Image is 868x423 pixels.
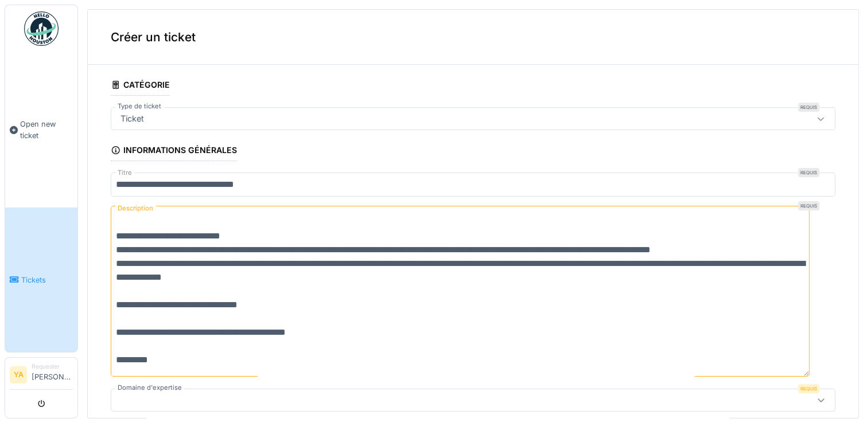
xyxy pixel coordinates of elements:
[798,384,819,393] div: Requis
[88,10,858,65] div: Créer un ticket
[798,168,819,177] div: Requis
[24,11,59,46] img: Badge_color-CXgf-gQk.svg
[10,366,27,383] li: YA
[115,383,184,393] label: Domaine d'expertise
[111,76,170,96] div: Catégorie
[10,362,73,390] a: YA Requester[PERSON_NAME]
[116,112,149,125] div: Ticket
[115,201,155,216] label: Description
[32,362,73,387] li: [PERSON_NAME]
[798,201,819,210] div: Requis
[798,103,819,112] div: Requis
[115,101,164,111] label: Type de ticket
[111,142,237,161] div: Informations générales
[115,168,134,178] label: Titre
[32,362,73,371] div: Requester
[20,119,73,140] span: Open new ticket
[21,275,73,285] span: Tickets
[5,207,77,352] a: Tickets
[5,52,77,207] a: Open new ticket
